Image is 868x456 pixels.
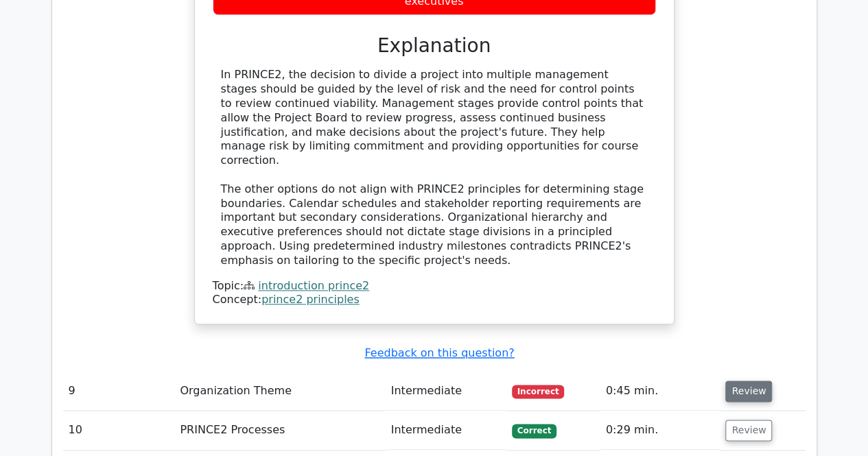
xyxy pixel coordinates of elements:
a: prince2 principles [261,293,360,306]
div: In PRINCE2, the decision to divide a project into multiple management stages should be guided by ... [221,68,648,267]
button: Review [725,420,772,441]
div: Topic: [213,279,656,293]
td: Intermediate [386,372,506,411]
a: introduction prince2 [258,279,369,292]
div: Concept: [213,293,656,307]
td: 0:45 min. [600,372,720,411]
td: Intermediate [386,411,506,450]
td: Organization Theme [174,372,385,411]
span: Incorrect [512,385,565,398]
h3: Explanation [221,34,648,58]
span: Correct [512,424,556,437]
td: 9 [63,372,175,411]
a: Feedback on this question? [364,346,514,359]
td: 0:29 min. [600,411,720,450]
td: 10 [63,411,175,450]
button: Review [725,381,772,402]
td: PRINCE2 Processes [174,411,385,450]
